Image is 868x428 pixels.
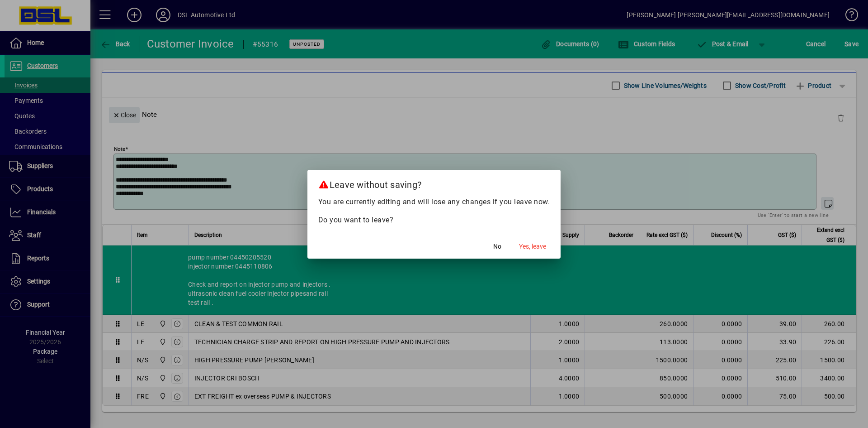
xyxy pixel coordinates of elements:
[515,239,550,255] button: Yes, leave
[318,197,550,207] p: You are currently editing and will lose any changes if you leave now.
[483,239,512,255] button: No
[318,215,550,226] p: Do you want to leave?
[493,242,501,251] span: No
[307,170,561,196] h2: Leave without saving?
[519,242,546,251] span: Yes, leave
